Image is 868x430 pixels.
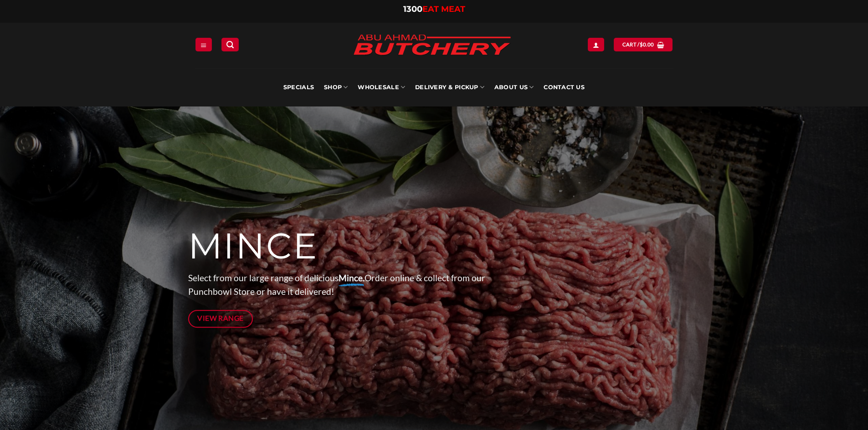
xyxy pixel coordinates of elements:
[358,68,405,106] a: Wholesale
[494,68,534,106] a: About Us
[188,310,253,328] a: View Range
[195,38,212,51] a: Menu
[640,40,643,49] span: $
[640,41,654,47] bdi: 0.00
[339,273,365,283] strong: Mince.
[614,38,673,51] a: View cart
[544,68,585,106] a: Contact Us
[422,4,465,14] span: EAT MEAT
[324,68,348,106] a: SHOP
[622,40,654,49] span: Cart /
[283,68,314,106] a: Specials
[588,38,604,51] a: Login
[415,68,484,106] a: Delivery & Pickup
[221,38,239,51] a: Search
[188,224,318,268] span: MINCE
[197,313,244,324] span: View Range
[345,28,519,63] img: Abu Ahmad Butchery
[403,4,465,14] a: 1300EAT MEAT
[403,4,422,14] span: 1300
[188,273,485,297] span: Select from our large range of delicious Order online & collect from our Punchbowl Store or have ...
